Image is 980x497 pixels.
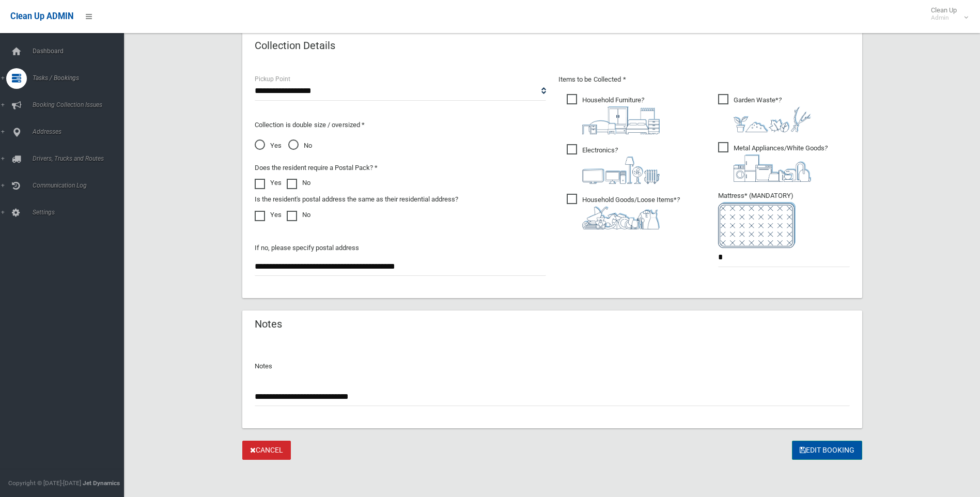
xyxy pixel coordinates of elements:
[582,106,660,134] img: aa9efdbe659d29b613fca23ba79d85cb.png
[734,106,811,132] img: 4fd8a5c772b2c999c83690221e5242e0.png
[288,139,312,152] span: No
[718,94,811,132] span: Garden Waste*
[255,193,458,206] label: Is the resident's postal address the same as their residential address?
[582,196,680,229] i: ?
[255,162,378,174] label: Does the resident require a Postal Pack? *
[83,479,120,487] strong: Jet Dynamics
[718,192,850,248] span: Mattress* (MANDATORY)
[582,157,660,184] img: 394712a680b73dbc3d2a6a3a7ffe5a07.png
[255,177,282,189] label: Yes
[582,206,660,229] img: b13cc3517677393f34c0a387616ef184.png
[558,73,850,86] p: Items to be Collected *
[29,74,132,82] span: Tasks / Bookings
[10,11,73,21] span: Clean Up ADMIN
[718,202,796,248] img: e7408bece873d2c1783593a074e5cb2f.png
[287,209,310,221] label: No
[792,441,862,460] button: Edit Booking
[255,242,359,254] label: If no, please specify postal address
[255,119,546,131] p: Collection is double size / oversized *
[29,182,132,189] span: Communication Log
[567,194,680,229] span: Household Goods/Loose Items*
[718,142,828,182] span: Metal Appliances/White Goods
[255,360,850,372] p: Notes
[582,146,660,184] i: ?
[931,14,957,22] small: Admin
[582,96,660,134] i: ?
[29,48,132,55] span: Dashboard
[29,128,132,135] span: Addresses
[29,101,132,108] span: Booking Collection Issues
[926,6,967,22] span: Clean Up
[255,209,282,221] label: Yes
[287,177,310,189] label: No
[567,94,660,134] span: Household Furniture
[8,479,81,487] span: Copyright © [DATE]-[DATE]
[734,144,828,182] i: ?
[734,154,811,182] img: 36c1b0289cb1767239cdd3de9e694f19.png
[567,144,660,184] span: Electronics
[29,209,132,216] span: Settings
[242,441,291,460] a: Cancel
[255,139,282,152] span: Yes
[734,96,811,132] i: ?
[242,36,348,56] header: Collection Details
[242,314,294,334] header: Notes
[29,155,132,162] span: Drivers, Trucks and Routes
